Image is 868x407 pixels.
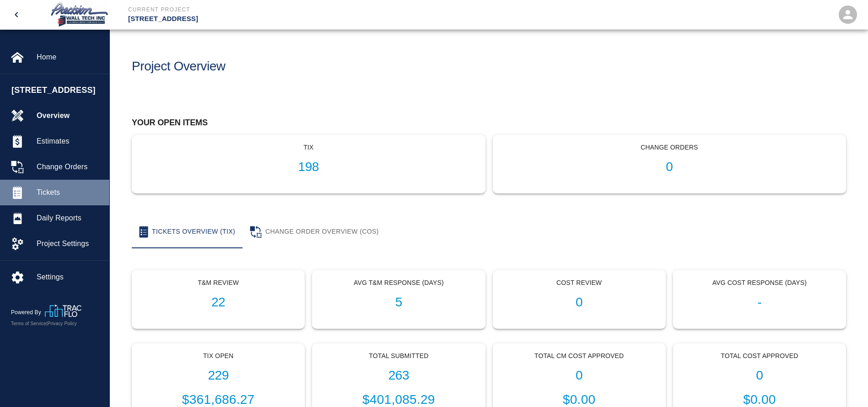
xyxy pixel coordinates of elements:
h1: 263 [320,368,477,383]
span: Home [37,52,102,63]
h1: 0 [501,368,658,383]
h1: 22 [140,295,297,310]
p: Avg Cost Response (Days) [681,278,838,288]
h1: 229 [140,368,297,383]
h1: 0 [681,368,838,383]
p: Total CM Cost Approved [501,351,658,361]
span: | [46,321,48,326]
p: tix [140,143,478,152]
span: Project Settings [37,238,102,249]
a: Terms of Service [11,321,46,326]
img: TracFlo [45,305,81,317]
p: Current Project [128,5,484,14]
span: Overview [37,110,102,121]
span: [STREET_ADDRESS] [11,84,105,96]
p: Total Cost Approved [681,351,838,361]
h2: Your open items [132,118,846,128]
button: Change Order Overview (COS) [243,215,386,248]
p: Avg T&M Response (Days) [320,278,477,288]
p: Powered By [11,308,45,316]
h1: 198 [140,160,478,175]
h1: 0 [501,160,839,175]
span: Daily Reports [37,213,102,224]
p: Cost Review [501,278,658,288]
span: Change Orders [37,161,102,172]
p: T&M Review [140,278,297,288]
iframe: Chat Widget [822,363,868,407]
span: Estimates [37,136,102,147]
h1: 0 [501,295,658,310]
button: Tickets Overview (TIX) [132,215,243,248]
h1: 5 [320,295,477,310]
p: Total Submitted [320,351,477,361]
h1: Project Overview [132,59,226,74]
p: [STREET_ADDRESS] [128,14,484,24]
h1: - [681,295,838,310]
span: Settings [37,272,102,283]
span: Tickets [37,187,102,198]
button: open drawer [5,4,27,26]
a: Privacy Policy [48,321,77,326]
p: Change Orders [501,143,839,152]
img: Precision Wall Tech, Inc. [49,2,110,27]
p: Tix Open [140,351,297,361]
